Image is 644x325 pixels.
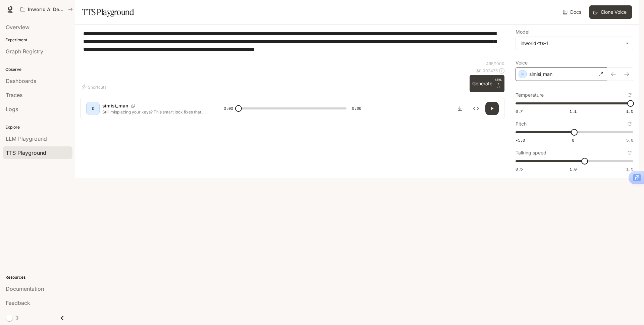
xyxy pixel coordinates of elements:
h1: TTS Playground [82,5,134,19]
p: Still misplacing your keys? This smart lock fixes that. Unlock with a fingerprint—no more digging... [102,109,208,115]
span: 0:26 [352,105,361,112]
button: Download audio [453,102,467,115]
p: Model [516,30,529,34]
button: All workspaces [17,3,76,16]
p: Talking speed [516,150,546,155]
span: 0.7 [516,108,523,114]
button: Reset to default [626,120,633,128]
div: inworld-tts-1 [521,40,622,47]
button: Inspect [469,102,483,115]
p: Voice [516,60,528,65]
span: 0.5 [516,166,523,172]
p: Pitch [516,122,527,126]
a: Docs [561,5,584,19]
span: 1.1 [570,108,577,114]
p: CTRL + [495,78,502,86]
div: inworld-tts-1 [516,37,633,50]
span: 1.0 [570,166,577,172]
button: Shortcuts [80,82,109,92]
p: ⏎ [495,78,502,90]
button: Reset to default [626,149,633,156]
div: D [88,103,98,114]
button: GenerateCTRL +⏎ [470,75,504,92]
span: 0:00 [224,105,233,112]
span: 0 [572,137,574,143]
p: simisi_man [529,71,552,78]
span: 5.0 [626,137,633,143]
span: 1.5 [626,108,633,114]
button: Clone Voice [589,5,632,19]
p: Temperature [516,93,544,97]
p: Inworld AI Demos [28,7,65,12]
button: Copy Voice ID [128,104,138,108]
p: $ 0.002475 [476,68,498,74]
span: 1.5 [626,166,633,172]
p: simisi_man [102,102,128,109]
p: 495 / 1000 [486,61,504,66]
span: -5.0 [516,137,525,143]
button: Reset to default [626,91,633,99]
